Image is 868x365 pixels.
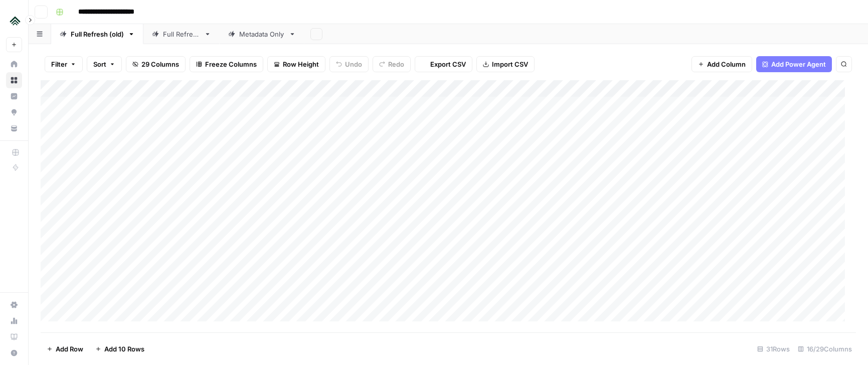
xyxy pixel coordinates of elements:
[89,341,150,357] button: Add 10 Rows
[163,29,200,39] div: Full Refresh
[756,56,832,72] button: Add Power Agent
[476,56,535,72] button: Import CSV
[51,59,67,69] span: Filter
[6,72,22,88] a: Browse
[6,345,22,361] button: Help + Support
[6,88,22,104] a: Insights
[87,56,122,72] button: Sort
[41,341,89,357] button: Add Row
[239,29,285,39] div: Metadata Only
[190,56,263,72] button: Freeze Columns
[71,29,124,39] div: Full Refresh (old)
[6,329,22,345] a: Learning Hub
[373,56,411,72] button: Redo
[56,344,83,354] span: Add Row
[6,313,22,329] a: Usage
[707,59,746,69] span: Add Column
[220,24,304,44] a: Metadata Only
[6,120,22,136] a: Your Data
[771,59,826,69] span: Add Power Agent
[6,12,24,30] img: Uplisting Logo
[93,59,106,69] span: Sort
[45,56,83,72] button: Filter
[345,59,362,69] span: Undo
[141,59,179,69] span: 29 Columns
[126,56,186,72] button: 29 Columns
[104,344,144,354] span: Add 10 Rows
[283,59,319,69] span: Row Height
[492,59,528,69] span: Import CSV
[388,59,404,69] span: Redo
[267,56,325,72] button: Row Height
[143,24,220,44] a: Full Refresh
[6,56,22,72] a: Home
[329,56,369,72] button: Undo
[430,59,466,69] span: Export CSV
[6,104,22,120] a: Opportunities
[753,341,794,357] div: 31 Rows
[6,8,22,33] button: Workspace: Uplisting
[415,56,472,72] button: Export CSV
[794,341,856,357] div: 16/29 Columns
[691,56,752,72] button: Add Column
[205,59,257,69] span: Freeze Columns
[6,297,22,313] a: Settings
[51,24,143,44] a: Full Refresh (old)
